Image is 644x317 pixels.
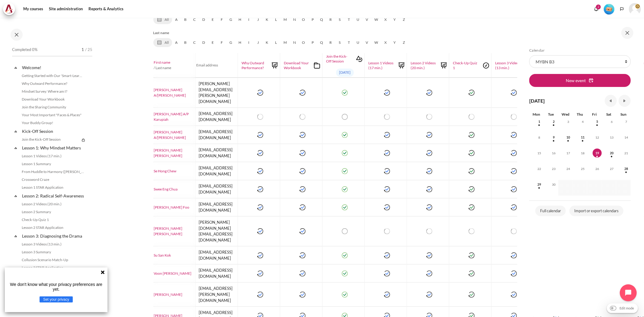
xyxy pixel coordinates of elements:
[20,136,80,143] a: Join the Kick-Off Session
[21,63,86,72] a: Welcome!
[549,117,558,126] span: 2
[426,204,432,210] img: Pei Loo Foo, Lesson 2 Videos (20 min.): Completed Thursday, 18 September 2025, 5:28 PM
[469,271,475,277] img: Voon Hoe Lee, Check-Up Quiz 1: Completed (achieved pass grade) Saturday, 6 September 2025, 11:31 AM
[469,132,475,138] img: Thavamalar A/P Subramaniyam, Check-Up Quiz 1: Completed (achieved pass grade) Wednesday, 10 Septe...
[196,264,238,283] td: [EMAIL_ADDRESS][DOMAIN_NAME]
[384,204,390,210] img: Pei Loo Foo, Lesson 1 Videos (17 min.): Completed Thursday, 18 September 2025, 4:42 PM
[342,90,348,96] img: Adrian Raj A/L Navaretnamoney, Join the Kick-Off Session: Completed Thursday, 4 September 2025, 1...
[426,114,432,120] img: Santhi A/P Karupiah, Lesson 2 Videos (20 min.): Not completed
[196,162,238,180] td: [EMAIL_ADDRESS][DOMAIN_NAME]
[300,252,306,258] img: Su San Kok, Download Your Workbook: Completed Tuesday, 16 September 2025, 3:25 PM
[511,252,517,258] img: Su San Kok, Lesson 3 Videos (13 min.): Completed Thursday, 18 September 2025, 2:31 PM
[281,61,322,70] a: Download Your WorkbookFolder
[154,148,195,158] a: [PERSON_NAME] [PERSON_NAME]
[548,112,554,117] span: Tue
[384,90,390,96] img: Adrian Raj A/L Navaretnamoney, Lesson 1 Videos (17 min.): Completed Friday, 12 September 2025, 7:...
[40,296,73,303] button: Set your privacy
[469,150,475,156] img: Amelia Binti Azemi, Check-Up Quiz 1: Completed (achieved pass grade) Sunday, 14 September 2025, 4...
[511,204,517,210] img: Pei Loo Foo, Lesson 3 Videos (13 min.): Completed Friday, 19 September 2025, 7:30 AM
[578,133,587,142] span: 11
[529,48,631,53] h5: Calendar
[533,112,540,117] span: Mon
[300,132,306,138] img: Thavamalar A/P Subramaniyam, Download Your Workbook: Completed Tuesday, 9 September 2025, 10:50 AM
[272,15,281,24] a: L
[535,164,544,173] span: 22
[317,38,326,47] a: Q
[381,38,390,47] a: X
[20,72,86,79] a: Getting Started with Our 'Smart-Learning' Platform
[254,38,263,47] a: J
[196,246,238,264] td: [EMAIL_ADDRESS][DOMAIN_NAME]
[564,133,573,142] span: 10
[372,15,381,24] a: W
[196,198,238,216] td: [EMAIL_ADDRESS][DOMAIN_NAME]
[535,133,544,142] span: 8
[397,61,406,70] img: Lesson
[21,232,86,240] a: Lesson 3: Diagnosing the Drama
[354,15,363,24] a: U
[578,149,587,158] span: 18
[300,204,306,210] img: Pei Loo Foo, Download Your Workbook: Completed Thursday, 18 September 2025, 8:56 AM
[342,252,348,258] img: Su San Kok, Join the Kick-Off Session: Completed Tuesday, 16 September 2025, 4:35 PM
[426,228,432,234] img: Jia Yi Jeanne Ng, Lesson 2 Videos (20 min.): Not completed
[511,292,517,298] img: Kelly Lim, Lesson 3 Videos (13 min.): Completed Monday, 8 September 2025, 9:35 PM
[7,282,105,292] p: We don't know what your privacy preferences are yet.
[469,228,475,234] img: Jia Yi Jeanne Ng, Check-Up Quiz 1: Not completed
[154,130,195,140] a: [PERSON_NAME] A/[PERSON_NAME]
[622,117,631,126] span: 7
[235,38,245,47] a: H
[290,38,299,47] a: N
[300,292,306,298] img: Kelly Lim, Download Your Workbook: Completed Wednesday, 3 September 2025, 2:15 PM
[254,15,263,24] a: J
[154,60,195,65] a: First name
[257,228,263,234] img: Jia Yi Jeanne Ng, Why Outward Performance?: Completed Wednesday, 3 September 2025, 2:18 PM
[426,292,432,298] img: Kelly Lim, Lesson 2 Videos (20 min.): Completed Monday, 8 September 2025, 7:46 PM
[299,38,308,47] a: O
[469,204,475,210] img: Pei Loo Foo, Check-Up Quiz 1: Completed (achieved pass grade) Thursday, 18 September 2025, 5:33 PM
[300,186,306,192] img: Swee Eng Chua, Download Your Workbook: Completed Wednesday, 10 September 2025, 8:15 AM
[339,70,351,75] span: [DATE]
[593,133,602,142] span: 12
[384,252,390,258] img: Su San Kok, Lesson 1 Videos (17 min.): Completed Thursday, 18 September 2025, 2:07 PM
[20,264,86,271] a: Lesson 3 STAR Application
[368,61,394,70] span: Lesson 1 Videos (17 min.)
[257,90,263,96] img: Adrian Raj A/L Navaretnamoney, Why Outward Performance?: Completed Thursday, 4 September 2025, 9:...
[21,144,86,152] a: Lesson 1: Why Mindset Matters
[20,111,86,119] a: Your Most Important "Faces & Places"
[342,271,348,277] img: Voon Hoe Lee, Join the Kick-Off Session: Completed Thursday, 4 September 2025, 10:40 AM
[326,38,335,47] a: R
[257,252,263,258] img: Su San Kok, Why Outward Performance?: Completed Wednesday, 17 September 2025, 4:44 PM
[196,180,238,198] td: [EMAIL_ADDRESS][DOMAIN_NAME]
[426,150,432,156] img: Amelia Binti Azemi, Lesson 2 Videos (20 min.): Completed Sunday, 14 September 2025, 4:39 PM
[82,47,84,53] span: 1
[390,15,399,24] a: Y
[529,74,631,87] button: New event
[257,186,263,192] img: Swee Eng Chua, Why Outward Performance?: Completed Wednesday, 10 September 2025, 8:05 AM
[342,114,348,120] img: Santhi A/P Karupiah, Join the Kick-Off Session: Not completed
[450,61,491,70] a: Check-Up Quiz 1Quiz
[535,180,544,189] span: 29
[13,193,19,199] span: Collapse
[365,61,406,70] a: Lesson 1 Videos (17 min.)Lesson
[20,241,86,248] a: Lesson 3 Videos (13 min.)
[593,164,602,173] span: 26
[239,61,279,70] a: Why Outward Performance?Lesson
[384,150,390,156] img: Amelia Binti Azemi, Lesson 1 Videos (17 min.): Completed Sunday, 14 September 2025, 4:00 PM
[257,132,263,138] img: Thavamalar A/P Subramaniyam, Why Outward Performance?: Completed Tuesday, 9 September 2025, 10:45 AM
[20,176,86,183] a: Crossword Craze
[263,15,272,24] a: K
[257,204,263,210] img: Pei Loo Foo, Why Outward Performance?: Completed Thursday, 18 September 2025, 8:46 AM
[549,120,558,123] a: Tuesday, 2 September events
[153,38,172,47] a: All
[601,3,617,14] a: Level #1
[47,3,85,15] a: Site administration
[20,88,86,95] a: Mindset Survey: Where am I?
[270,61,279,70] img: Lesson
[607,149,616,158] span: 20
[20,152,86,160] a: Lesson 1 Videos (17 min.)
[363,15,372,24] a: V
[549,180,558,189] span: 30
[344,38,354,47] a: T
[511,271,517,277] img: Voon Hoe Lee, Lesson 3 Videos (13 min.): Completed Monday, 8 September 2025, 9:57 AM
[535,206,566,216] a: Full calendar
